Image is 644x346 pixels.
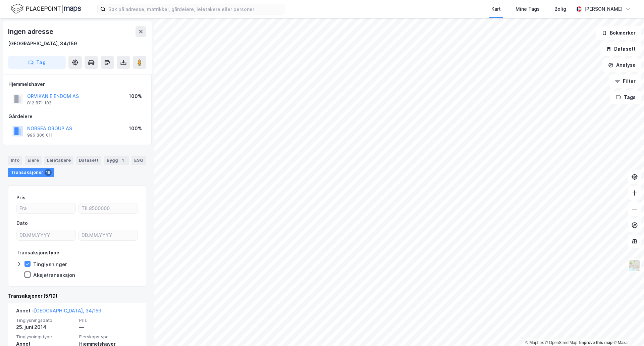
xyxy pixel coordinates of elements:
div: [GEOGRAPHIC_DATA], 34/159 [8,40,77,48]
div: Transaksjoner [8,168,54,177]
button: Tag [8,56,66,69]
div: Mine Tags [516,5,540,13]
img: logo.f888ab2527a4732fd821a326f86c7f29.svg [11,3,81,15]
div: Ingen adresse [8,26,54,37]
div: Transaksjonstype [16,249,59,257]
input: DD.MM.YYYY [17,230,75,240]
div: 996 306 011 [27,133,53,138]
span: Tinglysningsdato [16,317,75,323]
div: Info [8,156,22,165]
div: Bolig [554,5,566,13]
div: 1 [119,157,126,164]
div: 100% [129,92,142,100]
div: Bygg [104,156,129,165]
img: Z [628,259,641,272]
a: Mapbox [525,340,544,345]
div: Pris [16,194,25,202]
div: Tinglysninger [33,261,67,267]
input: Fra [17,203,75,213]
a: [GEOGRAPHIC_DATA], 34/159 [34,308,101,313]
span: Pris [79,317,138,323]
a: OpenStreetMap [545,340,578,345]
div: Dato [16,219,28,227]
div: [PERSON_NAME] [584,5,623,13]
iframe: Chat Widget [610,314,644,346]
div: Gårdeiere [8,112,146,120]
div: Transaksjoner (5/19) [8,292,146,300]
div: 100% [129,125,142,133]
div: 25. juni 2014 [16,323,75,331]
div: Leietakere [44,156,73,165]
button: Bokmerker [596,26,641,40]
span: Tinglysningstype [16,334,75,340]
div: Datasett [76,156,101,165]
div: Eiere [25,156,42,165]
div: 19 [45,169,52,176]
a: Improve this map [579,340,612,345]
input: Søk på adresse, matrikkel, gårdeiere, leietakere eller personer [106,4,285,14]
div: — [79,323,138,331]
button: Analyse [602,58,641,72]
div: Kontrollprogram for chat [610,314,644,346]
div: Hjemmelshaver [8,80,146,88]
input: Til 8500000 [79,203,138,213]
input: DD.MM.YYYY [79,230,138,240]
div: ESG [131,156,146,165]
div: Kart [491,5,501,13]
span: Eierskapstype [79,334,138,340]
div: Aksjetransaksjon [33,272,75,278]
button: Filter [609,75,641,88]
button: Tags [610,91,641,104]
div: 812 871 102 [27,100,51,106]
button: Datasett [600,42,641,56]
div: Annet - [16,307,101,317]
